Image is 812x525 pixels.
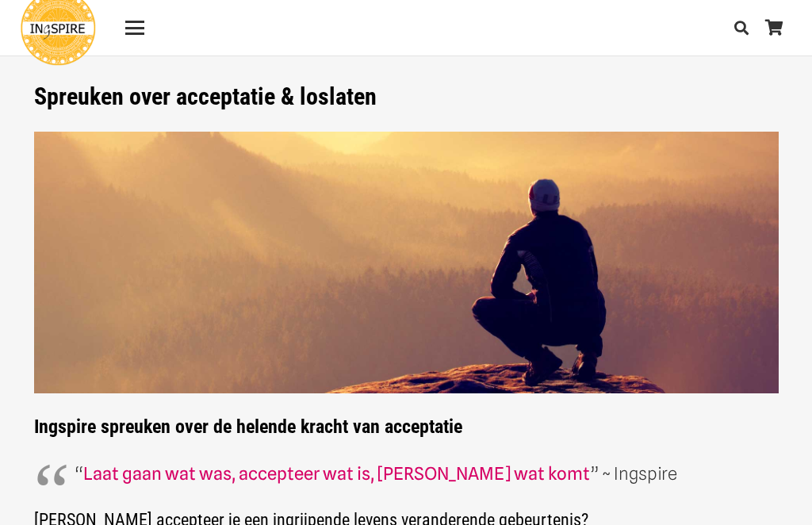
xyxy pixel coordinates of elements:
a: Laat gaan wat was, accepteer wat is, [PERSON_NAME] wat komt [83,463,590,484]
a: Menu [114,18,155,37]
p: “ ” ~ Ingspire [75,459,738,489]
strong: Ingspire spreuken over de helende kracht van acceptatie [34,132,779,439]
a: Zoeken [726,8,757,48]
img: Quotes en Spreuken van Ingspire over de Helende Kracht van Acceptatie [34,132,779,393]
h1: Spreuken over acceptatie & loslaten [34,82,779,111]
